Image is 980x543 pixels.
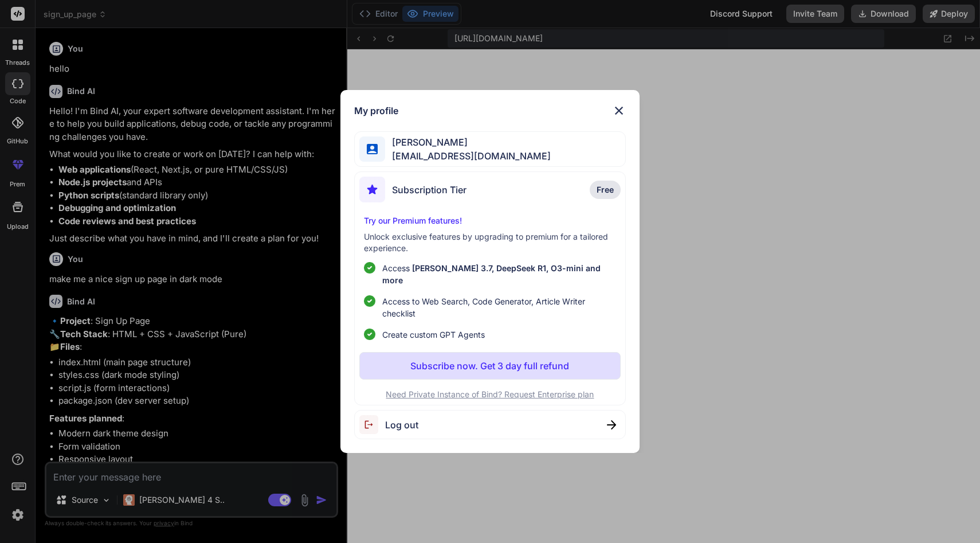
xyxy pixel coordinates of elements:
span: [PERSON_NAME] 3.7, DeepSeek R1, O3-mini and more [382,263,601,285]
span: Subscription Tier [392,183,467,197]
img: checklist [364,329,375,340]
img: close [612,104,626,118]
h1: My profile [354,104,398,118]
img: checklist [364,295,375,307]
img: logout [359,415,385,434]
span: [EMAIL_ADDRESS][DOMAIN_NAME] [385,149,551,163]
p: Try our Premium features! [364,215,616,226]
span: Access to Web Search, Code Generator, Article Writer checklist [382,295,616,319]
span: [PERSON_NAME] [385,135,551,149]
p: Access [382,262,616,286]
span: Log out [385,418,418,432]
p: Unlock exclusive features by upgrading to premium for a tailored experience. [364,231,616,254]
img: close [607,420,616,429]
p: Subscribe now. Get 3 day full refund [410,359,569,373]
button: Subscribe now. Get 3 day full refund [359,352,621,380]
img: checklist [364,262,375,274]
span: Create custom GPT Agents [382,329,485,341]
p: Need Private Instance of Bind? Request Enterprise plan [359,389,621,400]
img: profile [367,144,378,155]
img: subscription [359,177,385,202]
span: Free [597,184,614,196]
